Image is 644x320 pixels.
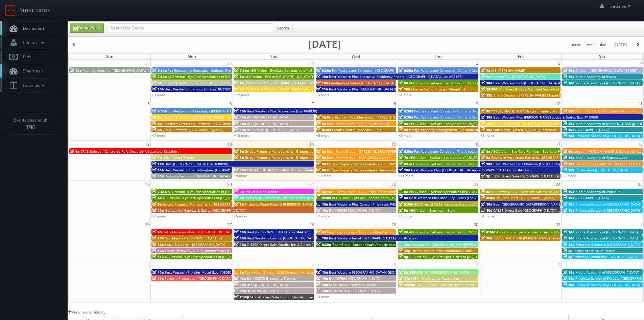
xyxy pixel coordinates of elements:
[165,168,236,172] span: Best Western Plus Bellingham (Loc #48188)
[575,133,640,138] span: Primrose School of [GEOGRAPHIC_DATA]
[152,270,164,275] span: 10a
[247,109,317,113] span: Best Western Plus Moose Jaw (Loc #68030)
[316,115,326,120] span: 1a
[247,236,338,240] span: Best Western Town & [GEOGRAPHIC_DATA] (Loc #05423)
[234,92,249,97] a: +12 more
[163,155,194,160] span: HGV - Cedar Breaks
[316,173,332,178] a: +13 more
[409,270,469,275] span: [PERSON_NAME][GEOGRAPHIC_DATA]
[165,208,245,213] span: Holiday Inn Express & Suites [GEOGRAPHIC_DATA]
[152,208,164,213] span: 10a
[80,149,180,154] span: CRAB Sebrae - Centro de Referência do Artesanato Brasileiro
[399,155,408,160] span: 7a
[234,289,246,293] span: 10a
[152,242,164,247] span: 10a
[82,68,159,73] span: Regency Centers - [GEOGRAPHIC_DATA] (63020)
[398,92,412,97] a: +4 more
[573,149,643,154] span: Lordae - [PERSON_NAME] & Sons Strip Mall
[399,195,408,200] span: 8a
[570,41,585,49] button: month
[575,230,639,234] span: Kiddie Academy of [GEOGRAPHIC_DATA]
[563,155,574,160] span: 10a
[152,168,164,172] span: 10a
[494,93,608,98] span: Smile Doctors - [PERSON_NAME] Chapel [PERSON_NAME] Orthodontics
[332,242,407,247] span: TeamSnap - Border Youth Athletic Association
[163,115,223,120] span: [PERSON_NAME] - [STREET_ADDRESS]
[491,109,610,113] span: **RESCHEDULING** Bridge Property Management - [GEOGRAPHIC_DATA]
[414,149,529,154] span: Fox Restaurant Concepts - The Arrogant Butcher - [GEOGRAPHIC_DATA]
[498,87,569,91] span: SCI Direct # 9795 Neptune Society of Chico
[399,162,408,166] span: 8a
[163,127,222,132] span: Visual Comfort - [GEOGRAPHIC_DATA]
[234,87,244,91] span: 8a
[152,276,164,281] span: 10a
[481,74,490,79] span: 9a
[245,149,347,154] span: Bridge Property Management - Bridges at [GEOGRAPHIC_DATA]
[493,127,556,132] span: Northland - [PERSON_NAME] Commons
[563,133,574,138] span: 10a
[563,81,574,85] span: 10a
[316,121,326,126] span: 8a
[563,236,574,240] span: 10a
[234,81,244,85] span: 8a
[414,115,499,120] span: Fox Restaurant Concepts - Culinary Dropout - Tempe
[575,195,609,200] span: [GEOGRAPHIC_DATA]
[5,5,16,16] img: smartbook-logo.png
[109,23,273,33] input: Search for Events
[316,294,330,299] a: +3 more
[399,189,408,194] span: 8a
[316,68,331,73] span: 6:30a
[574,254,638,259] span: Primrose School of [GEOGRAPHIC_DATA]
[332,127,381,132] span: Forum Health - Modesto Clinic
[411,87,466,91] span: Charter Senior Living - Naugatuck
[327,189,415,194] span: Rack Room Shoes - 1255 Cross Roads Shopping Center
[152,202,162,207] span: 9a
[152,162,164,166] span: 10a
[247,121,288,126] span: BU #[GEOGRAPHIC_DATA]
[250,295,325,299] span: SC254 Direct Sale Comfort Inn & Suites at I-85
[163,195,283,200] span: AEG Vision - EyeCare Specialties of [US_STATE] – Family Vision Care Center
[316,127,331,132] span: 8:30a
[491,189,586,194] span: SCI Direct # 9812 Neptune Society of [GEOGRAPHIC_DATA]
[316,81,328,85] span: 10a
[234,230,246,234] span: 10a
[152,81,162,85] span: 8a
[316,189,326,194] span: 8a
[234,242,246,247] span: 10a
[496,195,554,200] span: MSI The Mart - [GEOGRAPHIC_DATA]
[234,189,244,194] span: 7a
[575,202,640,207] span: Primrose School of [GEOGRAPHIC_DATA]
[234,149,244,154] span: 9a
[152,127,162,132] span: 8a
[493,202,583,207] span: Best [GEOGRAPHIC_DATA][PERSON_NAME] (Loc #32091)
[480,133,494,138] a: +3 more
[481,109,490,113] span: 9a
[399,121,408,126] span: 9a
[234,168,246,172] span: 10a
[168,68,275,73] span: Fox Restaurant Concepts - Culinary Dropout - [GEOGRAPHIC_DATA]
[234,68,249,73] span: 7:30a
[327,155,390,160] span: Rack Room Shoes - 1090 Olinda Center
[316,74,328,79] span: 10a
[152,121,162,126] span: 8a
[493,115,598,120] span: Best Western Plus [PERSON_NAME] Lodge & Suites (Loc #13060)
[574,248,615,253] span: Kiddie Academy of Darien
[163,202,286,207] span: Bridge Property Management - [GEOGRAPHIC_DATA] at [GEOGRAPHIC_DATA]
[481,189,490,194] span: 8a
[491,74,545,79] span: Concept3D - [GEOGRAPHIC_DATA]
[493,162,560,166] span: Best Western Plus Madison (Loc #10386)
[316,276,328,281] span: 10a
[481,127,492,132] span: 10a
[329,270,442,275] span: Best Western [GEOGRAPHIC_DATA]/[GEOGRAPHIC_DATA] (Loc #05785)
[411,242,492,247] span: Concept3D - [GEOGRAPHIC_DATA][PERSON_NAME]
[575,236,639,240] span: Kiddie Academy of [GEOGRAPHIC_DATA]
[491,68,525,73] span: MSI [PERSON_NAME]
[575,270,639,275] span: Kiddie Academy of [GEOGRAPHIC_DATA]
[399,127,408,132] span: 9a
[316,236,328,240] span: 10a
[316,155,326,160] span: 8a
[234,173,247,178] a: +9 more
[481,195,495,200] span: 8:30a
[399,254,408,259] span: 5p
[409,189,552,194] span: AEG Vision - Eyecare Specialties of [GEOGRAPHIC_DATA] – Advanced Eye Care Associates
